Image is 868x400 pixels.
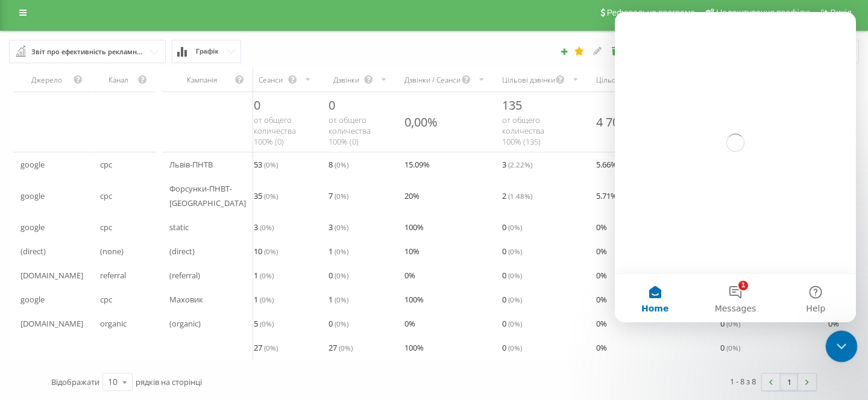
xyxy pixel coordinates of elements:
[502,244,522,258] span: 0
[831,8,852,17] span: Вихід
[254,75,288,85] div: Сеанси
[611,46,621,55] i: Видалити звіт
[169,75,234,85] div: Кампанія
[404,340,424,355] span: 100 %
[502,316,522,331] span: 0
[100,189,112,203] span: cpc
[260,222,274,232] span: ( 0 %)
[254,268,274,283] span: 1
[574,46,585,55] i: Цей звіт буде завантажено першим при відкритті Аналітики. Ви можете призначити будь-який інший ва...
[596,340,607,355] span: 0 %
[502,220,522,234] span: 0
[20,157,45,172] span: google
[502,292,522,307] span: 0
[593,46,603,55] i: Редагувати звіт
[508,270,522,280] span: ( 0 %)
[100,244,124,258] span: (none)
[404,268,415,283] span: 0 %
[196,48,218,55] span: Графік
[502,97,522,113] span: 135
[20,268,83,283] span: [DOMAIN_NAME]
[404,75,461,85] div: Дзвінки / Сеанси
[508,343,522,352] span: ( 0 %)
[716,8,810,17] span: Налаштування профілю
[596,244,607,258] span: 0 %
[508,319,522,328] span: ( 0 %)
[100,220,112,234] span: cpc
[100,292,112,307] span: cpc
[329,244,348,258] span: 1
[596,189,617,203] span: 5.71 %
[726,343,740,352] span: ( 0 %)
[730,375,756,387] div: 1 - 8 з 8
[260,295,274,304] span: ( 0 %)
[169,181,246,210] span: Форсунки-ПНВТ-[GEOGRAPHIC_DATA]
[508,191,532,201] span: ( 1.48 %)
[329,220,348,234] span: 3
[508,295,522,304] span: ( 0 %)
[260,270,274,280] span: ( 0 %)
[560,48,568,55] i: Створити звіт
[335,246,348,256] span: ( 0 %)
[596,114,652,130] div: 4 700,00%
[264,191,278,201] span: ( 0 %)
[329,268,348,283] span: 0
[335,191,348,201] span: ( 0 %)
[508,160,532,169] span: ( 2.22 %)
[254,189,278,203] span: 35
[720,340,740,355] span: 0
[20,189,45,203] span: google
[508,246,522,256] span: ( 0 %)
[335,160,348,169] span: ( 0 %)
[335,270,348,280] span: ( 0 %)
[169,268,200,283] span: (referral)
[596,268,607,283] span: 0 %
[335,222,348,232] span: ( 0 %)
[100,268,126,283] span: referral
[169,244,195,258] span: (direct)
[596,292,607,307] span: 0 %
[596,157,617,172] span: 5.66 %
[329,189,348,203] span: 7
[720,316,740,331] span: 0
[596,75,679,85] div: Цільові дзвінки / Сеанси
[20,220,45,234] span: google
[254,220,274,234] span: 3
[502,189,532,203] span: 2
[404,244,420,258] span: 10 %
[502,340,522,355] span: 0
[20,316,83,331] span: [DOMAIN_NAME]
[254,157,278,172] span: 53
[329,340,353,355] span: 27
[335,319,348,328] span: ( 0 %)
[254,316,274,331] span: 5
[20,292,45,307] span: google
[100,157,112,172] span: cpc
[596,220,607,234] span: 0 %
[20,75,73,85] div: Джерело
[404,157,430,172] span: 15.09 %
[329,316,348,331] span: 0
[329,292,348,307] span: 1
[169,157,213,172] span: Львів-ПНТВ
[169,316,201,331] span: (organic)
[502,157,532,172] span: 3
[172,40,241,63] button: Графік
[404,220,424,234] span: 100 %
[828,316,839,331] span: 0 %
[136,377,202,387] span: рядків на сторінці
[615,12,856,322] iframe: Intercom live chat
[339,343,353,352] span: ( 0 %)
[502,114,544,147] span: от общего количества 100% ( 135 )
[254,340,278,355] span: 27
[169,220,189,234] span: static
[508,222,522,232] span: ( 0 %)
[254,114,296,147] span: от общего количества 100% ( 0 )
[607,8,696,17] span: Реферальна програма
[254,244,278,258] span: 10
[100,316,127,331] span: organic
